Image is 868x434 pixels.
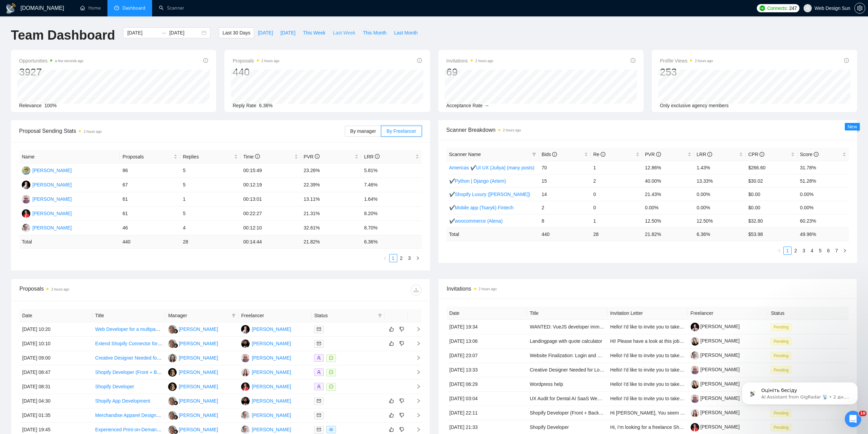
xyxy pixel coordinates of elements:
[303,29,325,37] span: This Week
[771,338,791,345] span: Pending
[449,165,534,170] a: Americas ✔UI UX (Juliya) (many posts)
[797,161,849,174] td: 31.78%
[797,187,849,201] td: 0.00%
[95,355,226,361] a: Creative Designer Needed for Logo, Landing Page & iOS App
[808,247,816,255] li: 4
[645,152,661,157] span: PVR
[19,103,42,108] span: Relevance
[854,3,865,14] button: setting
[22,181,30,189] img: YY
[808,247,816,254] a: 4
[258,29,273,37] span: [DATE]
[771,367,794,373] a: Pending
[656,152,661,157] span: info-circle
[120,150,180,164] th: Proposals
[530,424,569,430] a: Shopify Developer
[642,174,694,187] td: 40.00%
[691,380,699,389] img: c1lA9BsF5ekLmkb4qkoMBbm_RNtTuon5aV-MajedG1uHbc9xb_758DYF03Xihb5AW5
[660,103,729,108] span: Only exclusive agency members
[161,30,166,36] span: swap-right
[183,153,233,160] span: Replies
[660,66,713,79] div: 253
[777,249,781,253] span: left
[230,310,237,321] span: filter
[161,30,166,36] span: to
[816,247,824,255] li: 5
[173,429,178,434] img: gigradar-bm.png
[15,20,26,31] img: Profile image for AI Assistant from GigRadar 📡
[32,181,72,188] div: [PERSON_NAME]
[19,57,84,65] span: Opportunities
[19,150,120,164] th: Name
[844,58,849,63] span: info-circle
[411,287,421,293] span: download
[122,153,172,160] span: Proposals
[243,154,260,159] span: Time
[95,412,223,418] a: Merchandise Apparel Designer for Shopify and Social Media
[732,368,868,416] iframe: Intercom notifications сообщение
[824,247,833,255] li: 6
[748,152,764,157] span: CPR
[485,103,488,108] span: --
[406,254,414,262] li: 3
[398,411,406,419] button: dislike
[446,126,849,134] span: Scanner Breakdown
[241,412,291,418] a: IS[PERSON_NAME]
[252,368,291,376] div: [PERSON_NAME]
[449,178,506,184] a: ✔Python | Django (Artem)
[168,368,177,377] img: NR
[416,256,420,260] span: right
[389,427,394,432] span: like
[375,154,380,159] span: info-circle
[120,164,180,178] td: 86
[383,256,387,260] span: left
[22,166,30,175] img: IT
[406,254,413,262] a: 3
[591,187,643,201] td: 0
[168,412,218,418] a: MC[PERSON_NAME]
[845,411,861,427] iframe: Intercom live chat
[95,326,226,332] a: Web Developer for a multipage WP land development website
[168,382,177,391] img: NR
[19,66,84,79] div: 3927
[449,205,514,210] a: ✔Mobile app (Tsaryk) Fintech
[398,397,406,405] button: dislike
[378,313,382,318] span: filter
[767,4,788,12] span: Connects:
[591,161,643,174] td: 1
[601,152,605,157] span: info-circle
[95,427,216,432] a: Experienced Print-on-Demand Designer (Shopify/Printify)
[329,356,333,360] span: message
[642,187,694,201] td: 21.43%
[219,27,254,38] button: Last 30 Days
[317,413,321,417] span: mail
[691,423,699,432] img: c1gYzaiHUxzr9pyMKNIHxZ8zNyqQY9LeMr9TiodOxNT0d-ipwb5dqWQRi3NaJcazU8
[252,397,291,405] div: [PERSON_NAME]
[232,313,236,318] span: filter
[631,58,635,63] span: info-circle
[363,29,386,37] span: This Month
[398,325,406,333] button: dislike
[691,367,740,372] a: [PERSON_NAME]
[80,5,101,11] a: homeHome
[179,411,218,419] div: [PERSON_NAME]
[446,66,494,79] div: 69
[301,164,361,178] td: 23.26%
[389,341,394,346] span: like
[691,410,740,415] a: [PERSON_NAME]
[389,412,394,418] span: like
[593,152,606,157] span: Re
[252,325,291,333] div: [PERSON_NAME]
[691,409,699,417] img: c1rlM94zDiz4umbxy82VIoyh5gfdYSfjqZlQ5k6nxFCVSoeVjJM9O3ib3Vp8ivm6kD
[848,124,857,129] span: New
[159,5,184,11] a: searchScanner
[398,425,406,434] button: dislike
[333,29,355,37] span: Last Week
[691,352,740,358] a: [PERSON_NAME]
[114,5,119,10] span: dashboard
[304,154,320,159] span: PVR
[825,247,832,254] a: 6
[539,161,591,174] td: 70
[329,27,359,38] button: Last Week
[361,164,422,178] td: 5.81%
